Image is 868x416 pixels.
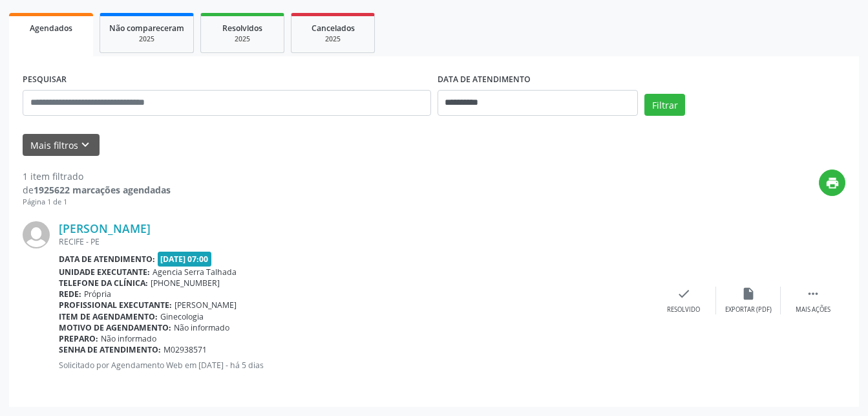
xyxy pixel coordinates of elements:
[741,287,756,301] i: insert_drive_file
[30,23,72,34] span: Agendados
[59,267,150,278] b: Unidade executante:
[175,300,237,311] span: [PERSON_NAME]
[23,70,67,90] label: PESQUISAR
[438,70,531,90] label: DATA DE ATENDIMENTO
[796,305,831,314] div: Mais ações
[59,278,148,289] b: Telefone da clínica:
[23,183,171,197] div: de
[59,360,651,371] p: Solicitado por Agendamento Web em [DATE] - há 5 dias
[23,170,171,183] div: 1 item filtrado
[78,138,92,152] i: keyboard_arrow_down
[59,311,158,322] b: Item de agendamento:
[109,23,184,34] span: Não compareceram
[153,267,237,278] span: Agencia Serra Talhada
[84,289,111,300] span: Própria
[312,23,355,34] span: Cancelados
[158,252,212,267] span: [DATE] 07:00
[23,134,100,157] button: Mais filtroskeyboard_arrow_down
[210,34,275,44] div: 2025
[667,305,700,314] div: Resolvido
[109,34,184,44] div: 2025
[59,236,651,247] div: RECIFE - PE
[23,221,50,248] img: img
[825,176,840,190] i: print
[174,322,229,333] span: Não informado
[59,300,172,311] b: Profissional executante:
[34,184,171,196] strong: 1925622 marcações agendadas
[59,322,171,333] b: Motivo de agendamento:
[806,287,820,301] i: 
[725,305,772,314] div: Exportar (PDF)
[101,333,156,344] span: Não informado
[677,287,691,301] i: check
[59,344,161,355] b: Senha de atendimento:
[23,197,171,208] div: Página 1 de 1
[59,221,151,235] a: [PERSON_NAME]
[819,170,845,196] button: print
[222,23,262,34] span: Resolvidos
[59,254,155,265] b: Data de atendimento:
[160,311,204,322] span: Ginecologia
[301,34,365,44] div: 2025
[151,278,220,289] span: [PHONE_NUMBER]
[644,94,685,116] button: Filtrar
[59,333,98,344] b: Preparo:
[59,289,81,300] b: Rede:
[164,344,207,355] span: M02938571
